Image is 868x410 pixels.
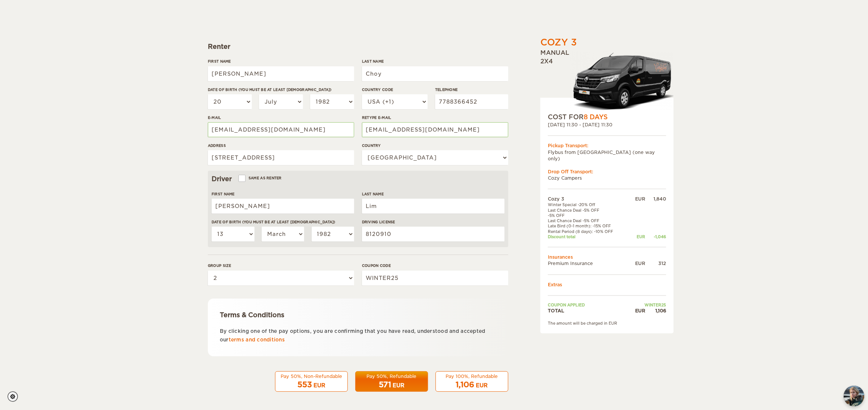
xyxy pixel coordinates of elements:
label: Same as renter [239,174,282,182]
img: Langur-m-c-logo-2.png [570,51,674,113]
div: Renter [208,42,508,51]
div: -1,046 [645,234,666,239]
button: Pay 50%, Non-Refundable 553 EUR [275,371,348,392]
td: Premium Insurance [548,261,628,267]
div: 312 [645,261,666,267]
input: Same as renter [239,177,244,182]
label: Country [362,143,508,148]
label: First Name [208,59,354,64]
label: Last Name [362,191,505,197]
input: e.g. William [212,199,354,214]
label: Date of birth (You must be at least [DEMOGRAPHIC_DATA]) [208,87,354,92]
div: Drop Off Transport: [548,168,666,175]
td: Rental Period (8 days): -10% OFF [548,229,628,234]
div: [DATE] 11:30 - [DATE] 11:30 [548,122,666,128]
img: Freyja at Cozy Campers [844,386,864,406]
span: 571 [379,380,391,389]
button: Pay 50%, Refundable 571 EUR [355,371,428,392]
div: Pickup Transport: [548,143,666,149]
td: Winter Special -20% Off [548,202,628,208]
label: Group size [208,263,354,268]
span: 8 Days [584,113,608,121]
td: Discount total [548,234,628,239]
button: chat-button [844,386,864,406]
div: Pay 50%, Refundable [360,373,423,379]
td: -5% OFF [548,213,628,218]
label: Retype E-mail [362,115,508,120]
div: EUR [628,307,645,314]
input: e.g. Smith [362,199,505,214]
div: EUR [476,382,488,389]
td: Cozy 3 [548,196,628,202]
td: WINTER25 [628,302,666,307]
td: Insurances [548,254,666,261]
label: Address [208,143,354,148]
td: Last Chance Deal -5% OFF [548,218,628,224]
div: 1,106 [645,307,666,314]
a: terms and conditions [229,337,285,343]
div: EUR [628,234,645,239]
div: Manual 2x4 [540,49,674,113]
td: Last Chance Deal -5% OFF [548,208,628,213]
div: EUR [313,382,325,389]
input: e.g. 1 234 567 890 [435,94,508,109]
p: By clicking one of the pay options, you are confirming that you have read, understood and accepte... [220,327,496,344]
td: TOTAL [548,307,628,314]
div: EUR [628,261,645,267]
div: Driver [212,174,505,183]
div: Terms & Conditions [220,310,496,319]
input: e.g. example@example.com [208,122,354,137]
label: Telephone [435,87,508,92]
button: Pay 100%, Refundable 1,106 EUR [435,371,508,392]
input: e.g. Smith [362,66,508,81]
input: e.g. William [208,66,354,81]
input: e.g. Street, City, Zip Code [208,150,354,165]
div: EUR [393,382,405,389]
div: Pay 100%, Refundable [440,373,503,379]
div: Pay 50%, Non-Refundable [280,373,343,379]
span: 553 [297,380,312,389]
td: Late Bird (0-1 month): -15% OFF [548,224,628,229]
input: e.g. 14789654B [362,227,505,242]
td: Coupon applied [548,302,628,307]
div: EUR [628,196,645,202]
a: Cookie settings [7,391,23,402]
label: Country Code [362,87,428,92]
label: Coupon code [362,263,508,268]
label: Date of birth (You must be at least [DEMOGRAPHIC_DATA]) [212,219,354,225]
div: 1,840 [645,196,666,202]
div: The amount will be charged in EUR [548,321,666,326]
td: Extras [548,281,666,288]
label: Last Name [362,59,508,64]
div: Cozy 3 [540,36,577,49]
div: COST FOR [548,113,666,122]
label: Driving License [362,219,505,225]
span: 1,106 [456,380,475,389]
label: E-mail [208,115,354,120]
label: First Name [212,191,354,197]
td: Flybus from [GEOGRAPHIC_DATA] (one way only) [548,149,666,162]
td: Cozy Campers [548,175,666,181]
input: e.g. example@example.com [362,122,508,137]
